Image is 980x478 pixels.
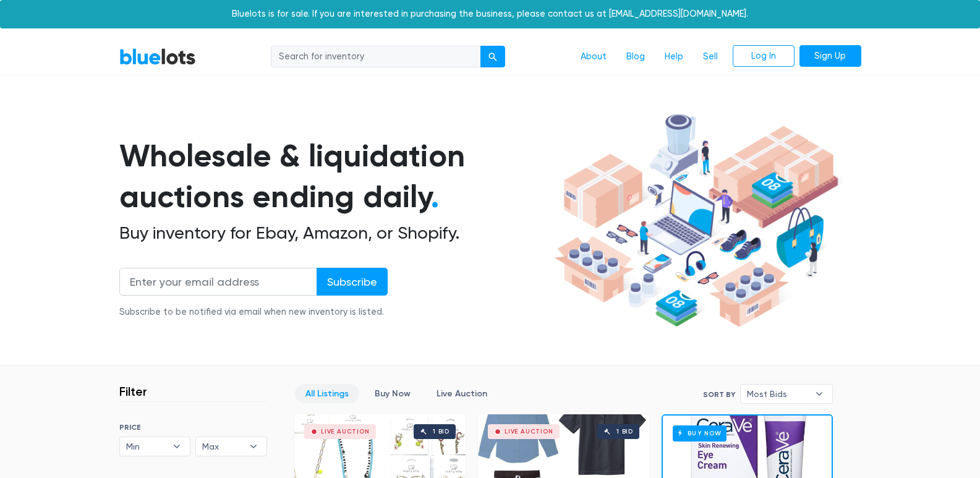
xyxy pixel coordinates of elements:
[550,108,843,333] img: hero-ee84e7d0318cb26816c560f6b4441b76977f77a177738b4e94f68c95b2b83dbb.png
[364,384,421,403] a: Buy Now
[164,437,190,456] b: ▾
[202,437,243,456] span: Max
[119,305,388,319] div: Subscribe to be notified via email when new inventory is listed.
[119,223,550,244] h2: Buy inventory for Ebay, Amazon, or Shopify.
[126,437,167,456] span: Min
[673,425,726,441] h6: Buy Now
[433,429,450,435] div: 1 bid
[616,429,633,435] div: 1 bid
[119,268,317,296] input: Enter your email address
[733,45,795,67] a: Log In
[241,437,266,456] b: ▾
[426,384,498,403] a: Live Auction
[119,48,196,66] a: BlueLots
[693,45,728,69] a: Sell
[119,423,267,432] h6: PRICE
[799,45,861,67] a: Sign Up
[119,384,147,399] h3: Filter
[703,389,735,400] label: Sort By
[806,385,832,403] b: ▾
[571,45,616,69] a: About
[317,268,388,296] input: Subscribe
[295,384,359,403] a: All Listings
[505,429,553,435] div: Live Auction
[119,135,550,218] h1: Wholesale & liquidation auctions ending daily
[616,45,655,69] a: Blog
[271,46,481,68] input: Search for inventory
[431,178,439,215] span: .
[321,429,370,435] div: Live Auction
[655,45,693,69] a: Help
[747,385,809,403] span: Most Bids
